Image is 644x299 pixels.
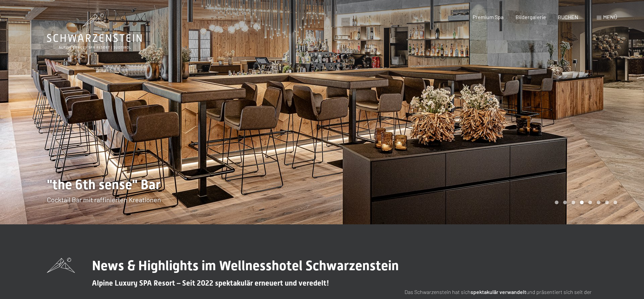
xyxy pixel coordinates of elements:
[558,14,578,20] a: BUCHEN
[552,201,617,204] div: Carousel Pagination
[92,279,329,287] span: Alpine Luxury SPA Resort – Seit 2022 spektakulär erneuert und veredelt!
[603,14,617,20] span: Menü
[580,201,584,204] div: Carousel Page 4 (Current Slide)
[473,14,503,20] a: Premium Spa
[92,258,399,274] span: News & Highlights im Wellnesshotel Schwarzenstein
[555,201,558,204] div: Carousel Page 1
[471,289,526,295] strong: spektakulär verwandelt
[516,14,546,20] a: Bildergalerie
[597,201,600,204] div: Carousel Page 6
[613,201,617,204] div: Carousel Page 8
[605,201,609,204] div: Carousel Page 7
[572,201,575,204] div: Carousel Page 3
[563,201,567,204] div: Carousel Page 2
[588,201,592,204] div: Carousel Page 5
